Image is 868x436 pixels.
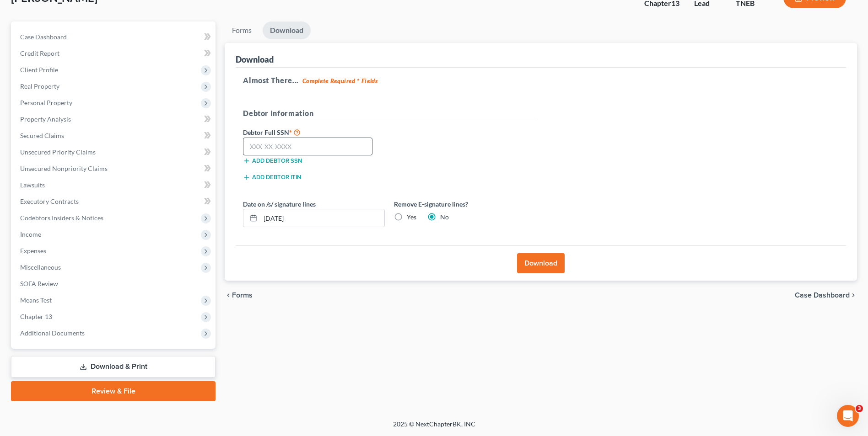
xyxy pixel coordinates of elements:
a: Download [263,21,311,39]
a: Review & File [11,381,216,401]
iframe: Intercom live chat [837,405,859,427]
i: chevron_left [225,292,232,299]
i: chevron_right [850,292,857,299]
span: Codebtors Insiders & Notices [20,214,103,222]
span: Credit Report [20,49,59,57]
a: Unsecured Priority Claims [13,144,216,160]
label: Date on /s/ signature lines [243,199,316,209]
h5: Debtor Information [243,108,536,119]
span: Income [20,230,41,238]
span: Means Test [20,296,52,304]
span: Executory Contracts [20,197,79,205]
button: Add debtor ITIN [243,174,301,181]
div: Download [236,54,274,65]
a: Lawsuits [13,177,216,193]
label: Yes [407,213,416,222]
input: XXX-XX-XXXX [243,138,372,156]
label: Remove E-signature lines? [394,199,536,209]
a: Property Analysis [13,111,216,128]
span: Case Dashboard [20,33,67,41]
span: Case Dashboard [795,292,850,299]
input: MM/DD/YYYY [260,209,384,227]
a: Executory Contracts [13,193,216,210]
span: Miscellaneous [20,263,61,271]
div: 2025 © NextChapterBK, INC [173,420,695,436]
button: Download [517,253,565,273]
a: Forms [225,21,259,39]
span: Chapter 13 [20,313,52,320]
button: chevron_left Forms [225,292,265,299]
span: SOFA Review [20,280,58,287]
span: Real Property [20,82,59,90]
label: No [440,213,449,222]
span: Additional Documents [20,329,85,337]
button: Add debtor SSN [243,157,302,165]
span: Forms [232,292,253,299]
span: Personal Property [20,99,72,106]
a: Credit Report [13,45,216,62]
span: Property Analysis [20,115,71,123]
strong: Complete Required * Fields [302,77,378,85]
span: Lawsuits [20,181,45,189]
span: Unsecured Priority Claims [20,148,96,156]
a: Case Dashboard [13,29,216,45]
span: Client Profile [20,66,58,74]
span: Secured Claims [20,132,64,139]
a: SOFA Review [13,276,216,292]
a: Secured Claims [13,128,216,144]
a: Download & Print [11,356,216,378]
label: Debtor Full SSN [238,127,389,138]
span: Expenses [20,247,46,255]
h5: Almost There... [243,75,839,86]
span: 3 [856,405,863,412]
span: Unsecured Nonpriority Claims [20,165,108,172]
a: Case Dashboard chevron_right [795,292,857,299]
a: Unsecured Nonpriority Claims [13,160,216,177]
